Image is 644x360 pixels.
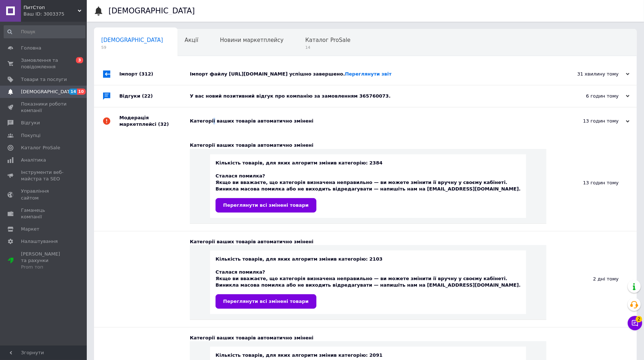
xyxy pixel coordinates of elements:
div: Модерація маркетплейсі [119,107,190,135]
div: Категорії ваших товарів автоматично змінені [190,118,557,124]
a: Переглянути всі змінені товари [216,294,316,309]
span: Новини маркетплейсу [220,37,283,43]
div: Відгуки [119,85,190,107]
span: Переглянути всі змінені товари [223,299,308,304]
span: 59 [101,45,163,50]
h1: [DEMOGRAPHIC_DATA] [108,7,195,15]
span: 2 [636,316,642,322]
span: [PERSON_NAME] та рахунки [21,251,67,271]
span: Головна [21,45,41,51]
div: Категорії ваших товарів автоматично змінені [190,335,546,341]
div: Ваш ID: 3003375 [24,11,87,17]
span: (32) [158,121,169,127]
div: У вас новий позитивний відгук про компанію за замовленням 365760073. [190,93,557,99]
div: Кількість товарів, для яких алгоритм змінив категорію: 2384 Cталася помилка? Якщо ви вважаєте, що... [216,160,521,213]
span: Налаштування [21,238,58,245]
div: Імпорт файлу [URL][DOMAIN_NAME] успішно завершено. [190,71,557,77]
span: [DEMOGRAPHIC_DATA] [21,89,74,95]
span: Покупці [21,132,40,139]
span: Гаманець компанії [21,207,67,220]
span: Замовлення та повідомлення [21,57,67,70]
span: 14 [69,89,77,95]
span: [DEMOGRAPHIC_DATA] [101,37,163,43]
div: Імпорт [119,63,190,85]
span: Переглянути всі змінені товари [223,202,308,208]
span: Аналітика [21,157,46,163]
div: 2 дні тому [546,231,637,327]
span: (22) [142,93,153,99]
span: Каталог ProSale [305,37,350,43]
span: Маркет [21,226,39,232]
span: Показники роботи компанії [21,101,67,114]
div: Категорії ваших товарів автоматично змінені [190,239,546,245]
span: ПитСтоп [24,4,78,11]
button: Чат з покупцем2 [628,316,642,330]
span: 14 [305,45,350,50]
span: Акції [185,37,199,43]
div: 13 годин тому [557,118,630,124]
span: Відгуки [21,120,40,126]
div: 13 годин тому [546,135,637,231]
div: 6 годин тому [557,93,630,99]
span: 10 [77,89,85,95]
a: Переглянути всі змінені товари [216,198,316,213]
span: 3 [76,57,83,63]
span: Каталог ProSale [21,145,60,151]
span: (312) [139,71,153,77]
div: Кількість товарів, для яких алгоритм змінив категорію: 2103 Cталася помилка? Якщо ви вважаєте, що... [216,256,521,309]
span: Інструменти веб-майстра та SEO [21,169,67,182]
div: 31 хвилину тому [557,71,630,77]
div: Категорії ваших товарів автоматично змінені [190,142,546,149]
span: Управління сайтом [21,188,67,201]
a: Переглянути звіт [345,71,392,77]
input: Пошук [4,25,85,38]
div: Prom топ [21,264,67,270]
span: Товари та послуги [21,76,67,83]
